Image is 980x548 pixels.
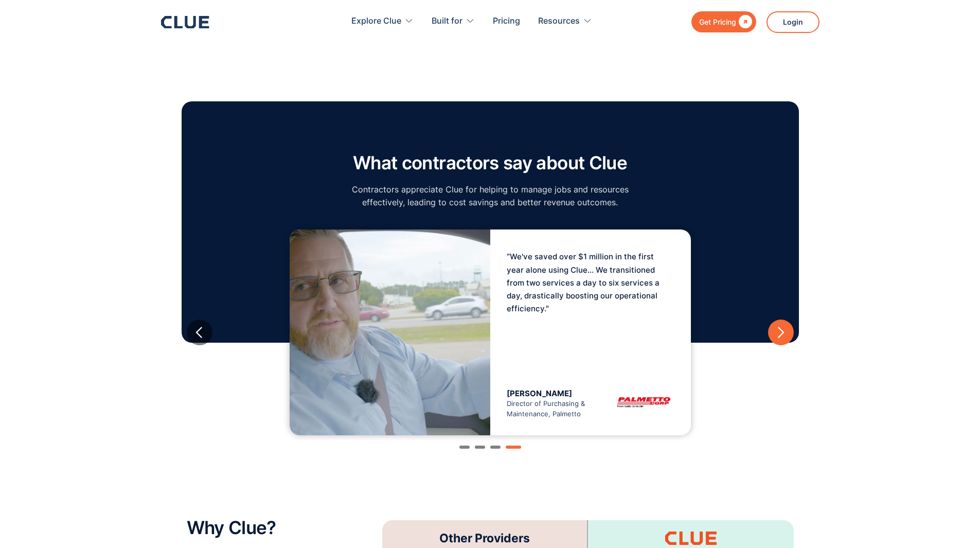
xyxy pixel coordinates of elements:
h3: Other Providers [439,531,530,546]
div: Built for [432,5,475,38]
span: [PERSON_NAME] [507,388,572,398]
a: Pricing [493,5,520,38]
div: Show slide 1 of 4 [459,446,470,449]
div: carousel [187,219,794,446]
div: Explore Clue [351,5,401,38]
div: Show slide 3 of 4 [490,446,501,449]
p: Contractors appreciate Clue for helping to manage jobs and resources effectively, leading to cost... [346,183,634,209]
div: Explore Clue [351,5,414,38]
div: Get Pricing [699,15,736,28]
iframe: Chat Widget [795,404,980,548]
p: “We've saved over $1 million in the first year alone using Clue... We transitioned from two servi... [507,250,661,315]
img: Palmetto corp logo with black background [613,388,674,414]
div: Resources [538,5,580,38]
img: Clue logo orange [665,532,717,545]
div: 4 of 4 [187,224,794,440]
a: Get Pricing [691,11,756,32]
h2: Why Clue? [187,518,372,538]
div: Director of Purchasing & Maintenance, Palmetto [507,388,591,419]
div: Resources [538,5,592,38]
div: next slide [768,320,794,345]
div: previous slide [187,320,212,345]
div: Show slide 4 of 4 [506,446,521,449]
a: Login [767,11,819,33]
div: Show slide 2 of 4 [475,446,485,449]
div: Built for [432,5,462,38]
h2: What contractors say about Clue [346,153,634,173]
div:  [736,15,752,28]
